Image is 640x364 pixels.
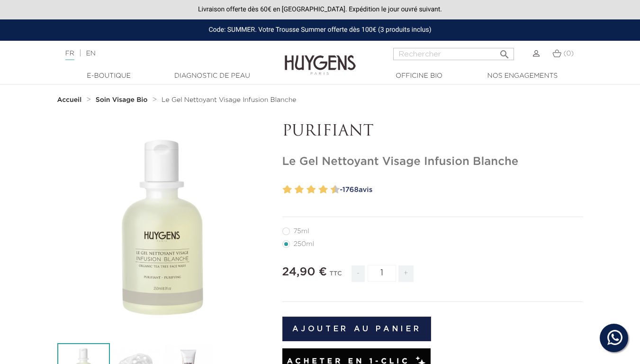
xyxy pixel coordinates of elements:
[282,123,583,141] p: PURIFIANT
[285,183,292,197] label: 2
[316,183,320,197] label: 7
[282,227,321,235] label: 75ml
[96,96,150,104] a: Soin Visage Bio
[333,183,340,197] label: 10
[297,183,304,197] label: 4
[281,183,284,197] label: 1
[61,48,260,59] div: |
[309,183,316,197] label: 6
[563,50,574,57] span: (0)
[162,97,296,103] span: Le Gel Nettoyant Visage Infusion Blanche
[393,48,514,60] input: Rechercher
[352,265,365,282] span: -
[65,50,74,60] a: FR
[330,264,342,289] div: TTC
[62,71,156,81] a: E-Boutique
[282,240,325,248] label: 250ml
[329,183,332,197] label: 9
[293,183,296,197] label: 3
[368,265,396,282] input: Quantité
[57,96,84,104] a: Accueil
[343,186,359,193] span: 1768
[57,97,82,103] strong: Accueil
[282,317,432,341] button: Ajouter au panier
[321,183,328,197] label: 8
[86,50,95,57] a: EN
[305,183,308,197] label: 5
[398,265,414,282] span: +
[499,46,510,57] i: 
[372,71,467,81] a: Officine Bio
[96,97,148,103] strong: Soin Visage Bio
[496,45,513,58] button: 
[475,71,570,81] a: Nos engagements
[165,71,260,81] a: Diagnostic de peau
[162,96,296,104] a: Le Gel Nettoyant Visage Infusion Blanche
[285,40,356,76] img: Huygens
[282,266,327,278] span: 24,90 €
[337,183,583,197] a: -1768avis
[282,155,583,169] h1: Le Gel Nettoyant Visage Infusion Blanche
